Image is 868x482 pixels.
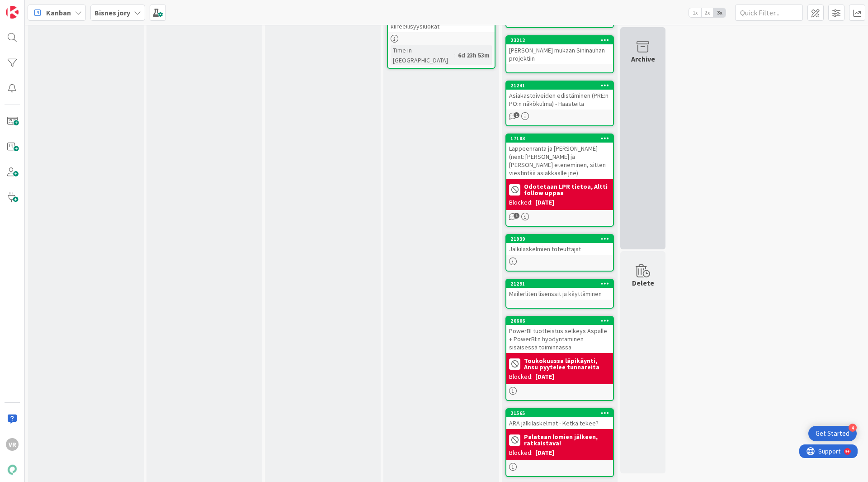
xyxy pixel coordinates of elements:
div: 20606 [506,317,613,325]
div: 23212[PERSON_NAME] mukaan Sininauhan projektiin [506,36,613,64]
div: 21241 [510,82,613,89]
div: [DATE] [535,448,554,458]
div: 23212 [510,37,613,43]
span: 3x [713,8,726,17]
div: [DATE] [535,198,554,207]
div: 9+ [46,4,50,11]
div: 21565 [506,409,613,417]
img: avatar [6,463,19,476]
div: Get Started [816,429,849,438]
div: 20606PowerBI tuotteistus selkeys Aspalle + PowerBI:n hyödyntäminen sisäisessä toiminnassa [506,317,613,353]
div: 6d 23h 53m [456,50,492,60]
div: 17183 [510,135,613,142]
div: Delete [632,277,654,288]
span: 1 [514,213,519,219]
div: 21241 [506,81,613,90]
span: 1 [514,112,519,118]
div: 21939 [510,236,613,242]
img: Visit kanbanzone.com [6,6,19,19]
div: Blocked: [509,198,533,207]
div: 21565ARA jälkilaskelmat - Ketkä tekee? [506,409,613,429]
div: Open Get Started checklist, remaining modules: 4 [808,426,857,441]
div: PowerBI tuotteistus selkeys Aspalle + PowerBI:n hyödyntäminen sisäisessä toiminnassa [506,325,613,353]
div: 20606 [510,318,613,324]
div: 17183Lappeenranta ja [PERSON_NAME] (next: [PERSON_NAME] ja [PERSON_NAME] eteneminen, sitten viest... [506,134,613,179]
div: 21565 [510,410,613,416]
span: Kanban [46,7,71,18]
div: Archive [631,53,655,64]
div: 23212 [506,36,613,44]
div: Asiakastoiveiden edistäminen (PRE:n PO:n näkökulma) - Haasteita [506,90,613,110]
b: Palataan lomien jälkeen, ratkaistava! [524,434,610,446]
div: Mailerliten lisenssit ja käyttäminen [506,288,613,300]
div: 21939Jälkilaskelmien toteuttajat [506,235,613,255]
b: Bisnes jory [94,8,130,17]
div: VR [6,438,19,451]
div: 21241Asiakastoiveiden edistäminen (PRE:n PO:n näkökulma) - Haasteita [506,81,613,110]
div: 21291 [510,281,613,287]
div: [DATE] [535,372,554,382]
div: Blocked: [509,448,533,458]
div: [PERSON_NAME] mukaan Sininauhan projektiin [506,44,613,64]
div: Lappeenranta ja [PERSON_NAME] (next: [PERSON_NAME] ja [PERSON_NAME] eteneminen, sitten viestintää... [506,143,613,179]
div: 4 [849,424,857,432]
span: Support [19,1,41,12]
span: : [454,50,456,60]
div: 21291Mailerliten lisenssit ja käyttäminen [506,280,613,300]
span: 2x [701,8,713,17]
b: Odotetaan LPR tietoa, Altti follow uppaa [524,183,610,196]
div: Time in [GEOGRAPHIC_DATA] [391,45,454,65]
div: 21939 [506,235,613,243]
div: 17183 [506,134,613,143]
div: 21291 [506,280,613,288]
input: Quick Filter... [735,5,803,21]
b: Toukokuussa läpikäynti, Ansu pyytelee tunnareita [524,358,610,370]
span: 1x [689,8,701,17]
div: ARA jälkilaskelmat - Ketkä tekee? [506,417,613,429]
div: Blocked: [509,372,533,382]
div: Jälkilaskelmien toteuttajat [506,243,613,255]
